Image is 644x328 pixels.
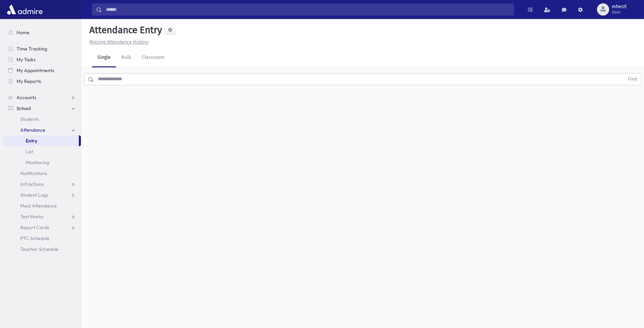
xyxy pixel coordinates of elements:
a: Home [3,27,81,38]
a: Monitoring [3,157,81,168]
input: Search [102,3,514,16]
span: Student Logs [20,192,48,198]
span: mherzl [612,4,626,9]
span: Monitoring [26,159,49,166]
span: Report Cards [20,224,49,231]
a: Meal Attendance [3,200,81,211]
u: Missing Attendance History [89,39,149,45]
span: Teacher Schedule [20,246,58,252]
a: Notifications [3,168,81,179]
span: Home [17,29,29,36]
button: Find [624,73,641,85]
span: Notifications [20,170,47,176]
a: Attendance [3,125,81,135]
span: Entry [26,138,37,144]
a: Bulk [116,48,136,67]
a: My Reports [3,76,81,87]
span: My Tasks [17,57,36,63]
a: My Appointments [3,65,81,76]
a: Test Marks [3,211,81,222]
a: Students [3,114,81,125]
span: Students [20,116,39,122]
span: Attendance [20,127,45,133]
a: Teacher Schedule [3,244,81,255]
span: Meal Attendance [20,203,57,209]
span: Infractions [20,181,44,187]
span: Accounts [17,94,36,101]
span: My Reports [17,78,41,84]
span: User [612,9,626,15]
a: Classroom [136,48,170,67]
a: Infractions [3,179,81,190]
a: Student Logs [3,190,81,200]
h5: Attendance Entry [87,24,162,36]
a: List [3,146,81,157]
span: Test Marks [20,214,43,220]
img: AdmirePro [5,3,44,16]
a: Accounts [3,92,81,103]
a: School [3,103,81,114]
span: List [26,149,33,155]
a: My Tasks [3,54,81,65]
a: Time Tracking [3,43,81,54]
a: Missing Attendance History [87,39,149,45]
span: School [17,105,31,111]
span: Time Tracking [17,46,47,52]
a: PTC Schedule [3,233,81,244]
a: Report Cards [3,222,81,233]
span: PTC Schedule [20,235,49,241]
span: My Appointments [17,67,54,73]
a: Entry [3,135,79,146]
a: Single [92,48,116,67]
